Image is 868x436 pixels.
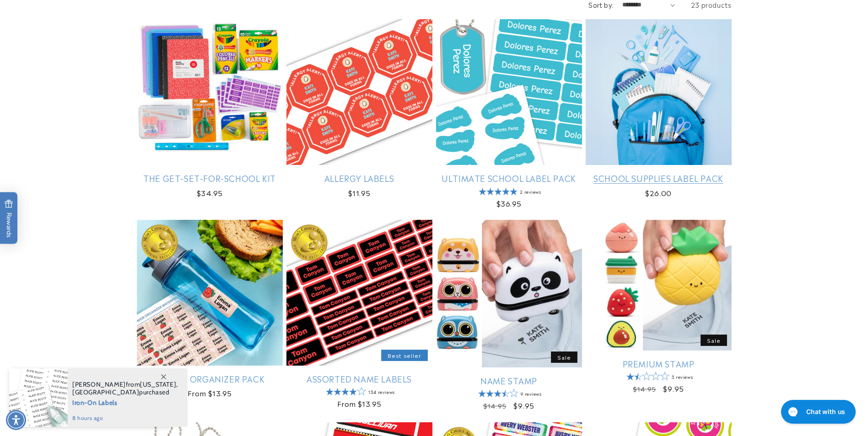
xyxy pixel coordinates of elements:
[72,396,178,408] span: Iron-On Labels
[5,200,13,238] span: Rewards
[72,388,139,396] span: [GEOGRAPHIC_DATA]
[286,173,432,183] a: Allergy Labels
[72,414,178,422] span: 8 hours ago
[586,358,732,369] a: Premium Stamp
[436,173,582,183] a: Ultimate School Label Pack
[7,363,116,390] iframe: Sign Up via Text for Offers
[436,375,582,386] a: Name Stamp
[586,173,732,183] a: School Supplies Label Pack
[776,397,859,427] iframe: Gorgias live chat messenger
[286,373,432,384] a: Assorted Name Labels
[140,380,176,388] span: [US_STATE]
[137,173,283,183] a: The Get-Set-for-School Kit
[72,381,178,396] span: from , purchased
[6,410,26,430] div: Accessibility Menu
[137,373,283,384] a: Junior Organizer Pack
